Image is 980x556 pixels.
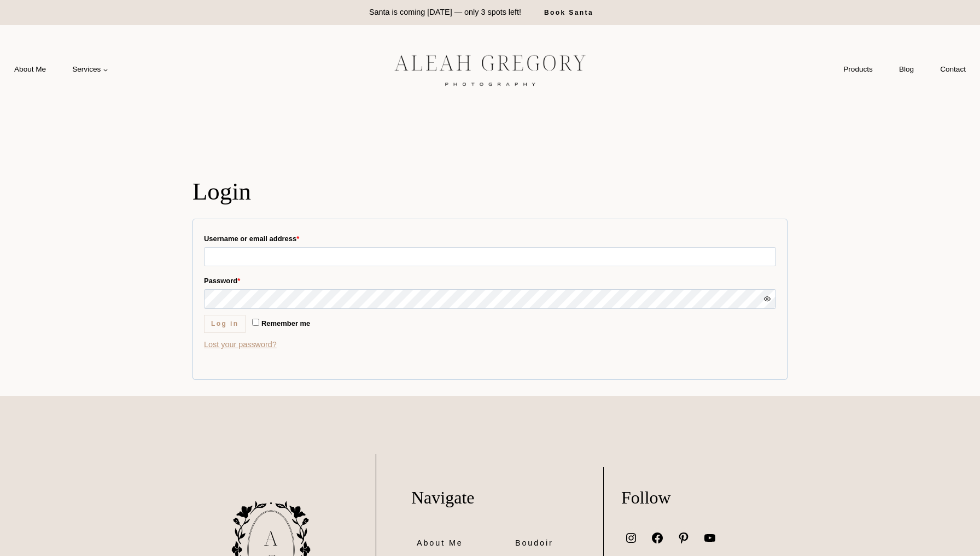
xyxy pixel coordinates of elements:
a: About Me [417,534,471,553]
span: Remember me [261,319,310,327]
img: aleah gregory logo [367,46,613,92]
span: About Me [417,537,463,549]
button: Log in [204,315,246,333]
nav: Primary [1,60,121,80]
h2: Login [192,177,787,207]
label: Password [204,272,776,289]
input: Remember me [252,319,259,326]
a: Products [830,60,886,80]
a: About Me [1,60,59,80]
p: Santa is coming [DATE] — only 3 spots left! [369,7,521,19]
nav: Secondary [830,60,979,80]
a: Contact [927,60,979,80]
a: Lost your password? [204,340,277,349]
a: Boudoir [515,534,561,553]
span: Boudoir [515,537,553,549]
p: Follow [621,484,814,511]
button: Show password [763,295,771,303]
span: Services [72,64,108,75]
a: Blog [886,60,927,80]
p: Navigate [411,484,603,511]
a: Services [59,60,121,80]
label: Username or email address [204,230,776,247]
